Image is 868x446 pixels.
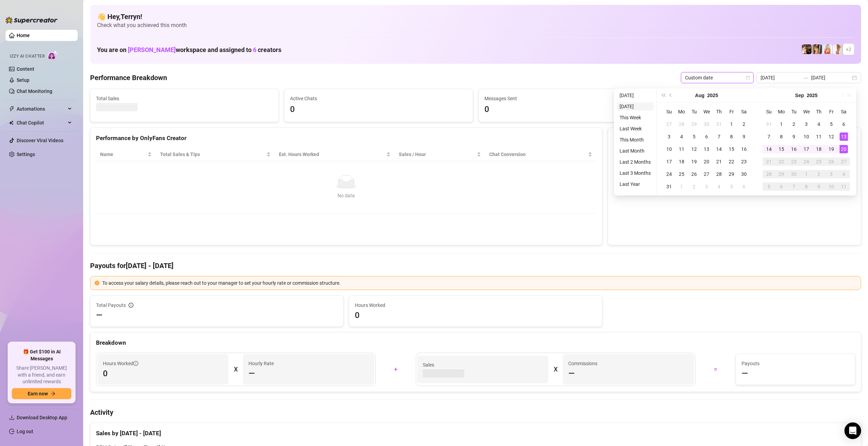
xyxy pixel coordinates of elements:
th: Tu [788,105,800,118]
td: 2025-09-04 [713,180,725,193]
div: 6 [702,132,711,141]
button: Choose a month [695,88,704,102]
div: 5 [727,182,736,191]
div: 24 [665,170,673,178]
td: 2025-08-12 [688,143,700,155]
div: 22 [727,157,736,166]
td: 2025-08-18 [675,155,688,168]
th: Th [713,105,725,118]
button: Last year (Control + left) [659,88,667,102]
td: 2025-09-06 [838,118,850,130]
span: Automations [17,103,66,114]
td: 2025-09-11 [813,130,825,143]
td: 2025-09-15 [775,143,788,155]
td: 2025-08-26 [688,168,700,180]
span: 6 [253,46,256,53]
td: 2025-09-29 [775,168,788,180]
div: 14 [765,145,773,153]
div: 2 [815,170,823,178]
td: 2025-08-20 [700,155,713,168]
div: Breakdown [96,338,855,348]
div: 4 [815,120,823,128]
div: 3 [827,170,835,178]
td: 2025-09-05 [825,118,838,130]
a: Settings [17,152,35,157]
td: 2025-07-27 [663,118,675,130]
span: info-circle [129,303,133,308]
li: This Week [617,113,654,122]
th: Su [663,105,675,118]
td: 2025-08-14 [713,143,725,155]
img: AI Chatter [47,50,58,60]
th: Th [813,105,825,118]
div: 16 [740,145,748,153]
div: 26 [690,170,698,178]
div: 16 [790,145,798,153]
div: 7 [715,132,723,141]
span: to [803,75,808,80]
div: 3 [702,182,711,191]
div: 31 [665,182,673,191]
div: 10 [665,145,673,153]
td: 2025-08-02 [738,118,750,130]
td: 2025-08-10 [663,143,675,155]
div: 27 [702,170,711,178]
div: 5 [765,182,773,191]
input: Start date [761,74,800,82]
div: 31 [765,120,773,128]
td: 2025-08-29 [725,168,738,180]
div: 9 [790,132,798,141]
span: Messages Sent [484,95,661,102]
td: 2025-09-05 [725,180,738,193]
td: 2025-08-31 [663,180,675,193]
span: — [248,368,255,379]
td: 2025-09-01 [675,180,688,193]
td: 2025-09-21 [763,155,775,168]
button: Choose a year [707,88,718,102]
li: Last 3 Months [617,169,654,177]
span: [PERSON_NAME] [128,46,176,53]
li: Last Year [617,180,654,188]
div: 22 [777,157,786,166]
td: 2025-07-31 [713,118,725,130]
td: 2025-08-05 [688,130,700,143]
li: This Month [617,136,654,144]
div: 7 [790,182,798,191]
td: 2025-08-31 [763,118,775,130]
h4: Performance Breakdown [90,73,167,83]
td: 2025-09-27 [838,155,850,168]
td: 2025-09-02 [688,180,700,193]
span: exclamation-circle [95,281,99,285]
td: 2025-10-02 [813,168,825,180]
div: 28 [677,120,686,128]
td: 2025-10-08 [800,180,813,193]
li: Last Week [617,125,654,133]
td: 2025-08-25 [675,168,688,180]
div: 19 [690,157,698,166]
div: 21 [765,157,773,166]
div: 27 [840,157,848,166]
div: 29 [690,120,698,128]
span: Sales / Hour [399,151,475,158]
th: Su [763,105,775,118]
button: Choose a month [795,88,804,102]
td: 2025-09-08 [775,130,788,143]
span: info-circle [133,361,138,366]
div: 30 [790,170,798,178]
div: 11 [677,145,686,153]
div: 28 [715,170,723,178]
span: Download Desktop App [17,415,67,420]
span: thunderbolt [9,106,15,112]
span: — [568,368,575,379]
span: Active Chats [290,95,467,102]
span: calendar [746,76,750,80]
img: Korina [833,44,843,54]
div: 3 [802,120,810,128]
div: Performance by OnlyFans Creator [96,134,596,143]
td: 2025-10-11 [838,180,850,193]
h4: 👋 Hey, Terryn ! [97,12,854,22]
div: 15 [777,145,786,153]
div: 15 [727,145,736,153]
td: 2025-08-23 [738,155,750,168]
th: Name [96,148,156,161]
